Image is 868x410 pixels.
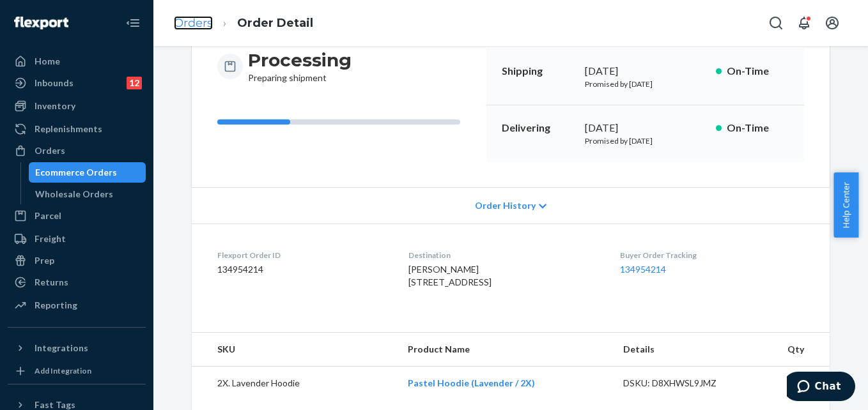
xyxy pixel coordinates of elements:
a: Inbounds12 [8,73,146,93]
p: Promised by [DATE] [585,135,706,146]
th: SKU [192,333,398,367]
div: Freight [35,232,66,245]
a: Parcel [8,206,146,226]
div: Parcel [35,209,61,222]
div: [DATE] [585,121,706,135]
a: Freight [8,229,146,249]
button: Close Navigation [120,10,146,36]
div: 12 [127,77,142,89]
th: Details [613,333,754,367]
a: Order Detail [237,16,313,30]
p: Shipping [502,64,575,79]
div: Reporting [35,299,77,312]
th: Qty [753,333,830,367]
div: Wholesale Orders [35,188,113,201]
td: 1 [753,367,830,400]
a: 134954214 [620,264,666,275]
a: Inventory [8,96,146,116]
div: Replenishments [35,123,102,135]
iframe: Opens a widget where you can chat to one of our agents [787,372,855,404]
button: Open Search Box [763,10,789,36]
div: Preparing shipment [248,49,352,84]
div: Inbounds [35,77,74,89]
dt: Buyer Order Tracking [620,250,804,261]
a: Returns [8,272,146,292]
dt: Destination [408,250,599,261]
a: Orders [174,16,213,30]
p: Delivering [502,121,575,135]
a: Orders [8,140,146,161]
a: Add Integration [8,363,146,379]
a: Pastel Hoodie (Lavender / 2X) [408,377,535,388]
a: Home [8,51,146,72]
span: [PERSON_NAME] [STREET_ADDRESS] [408,264,492,287]
th: Product Name [398,333,613,367]
dd: 134954214 [217,263,388,276]
td: 2X. Lavender Hoodie [192,367,398,400]
h3: Processing [248,49,352,72]
p: Promised by [DATE] [585,79,706,89]
button: Open notifications [791,10,817,36]
img: Flexport logo [14,17,68,29]
div: DSKU: D8XHWSL9JMZ [623,377,743,390]
button: Help Center [833,172,858,238]
button: Integrations [8,338,146,358]
div: Integrations [35,342,88,354]
button: Open account menu [819,10,845,36]
p: On-Time [727,121,789,135]
a: Prep [8,250,146,271]
ol: breadcrumbs [164,4,323,42]
dt: Flexport Order ID [217,250,388,261]
p: On-Time [727,64,789,79]
div: Ecommerce Orders [35,166,117,179]
div: Returns [35,276,68,289]
div: [DATE] [585,64,706,79]
div: Orders [35,144,65,157]
div: Home [35,55,60,68]
div: Inventory [35,100,75,112]
span: Order History [475,199,536,212]
a: Replenishments [8,119,146,139]
div: Add Integration [35,365,91,376]
a: Wholesale Orders [29,184,146,204]
a: Ecommerce Orders [29,162,146,183]
div: Prep [35,254,54,267]
a: Reporting [8,295,146,315]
